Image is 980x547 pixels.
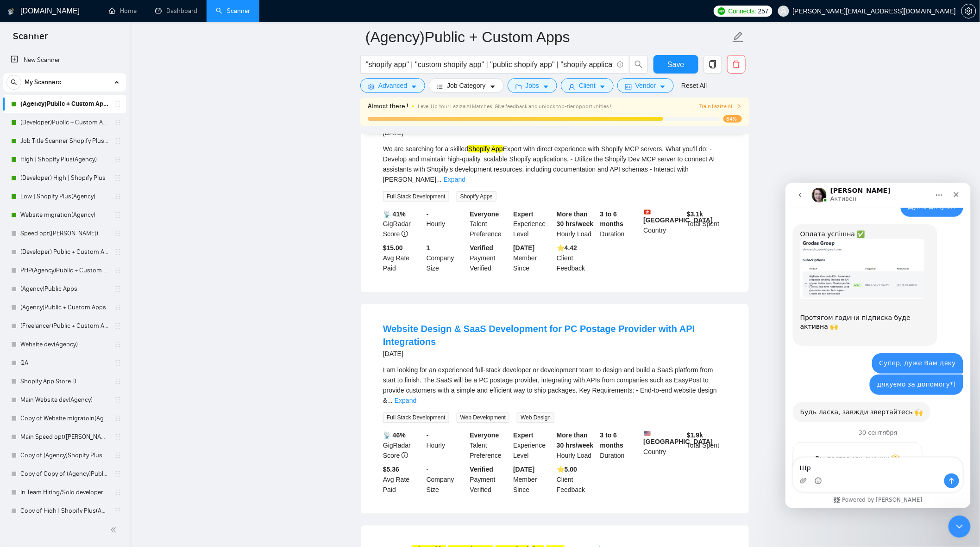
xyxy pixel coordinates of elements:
span: Web Design [517,413,554,423]
a: (Developer) Public + Custom Apps [20,243,108,261]
span: 257 [758,6,768,16]
a: Reset All [681,80,707,91]
a: Speed opt([PERSON_NAME]) [20,224,108,243]
a: Copy of High | Shopify Plus(Agency) [20,502,108,520]
span: holder [114,285,121,293]
b: $ 3.1k [687,210,703,218]
span: holder [114,248,121,256]
a: Website Design & SaaS Development for PC Postage Provider with API Integrations [383,324,695,347]
div: Total Spent [685,209,729,240]
span: Save [667,59,684,70]
input: Search Freelance Jobs... [366,59,613,70]
span: holder [114,433,121,441]
span: holder [114,322,121,330]
iframe: Intercom live chat [785,183,971,508]
div: We are searching for a skilled Expert with direct experience with Shopify MCP servers. What you'l... [383,144,727,184]
button: Train Laziza AI [699,102,742,111]
span: double-left [110,525,119,535]
button: Save [653,55,698,74]
div: Payment Verified [468,465,512,495]
span: holder [114,359,121,367]
img: logo [8,4,14,19]
span: search [7,79,21,86]
span: caret-down [599,83,606,90]
span: search [630,60,647,68]
div: Hourly Load [555,209,598,240]
a: New Scanner [11,51,119,69]
div: Country [642,209,685,240]
div: Client Feedback [555,465,598,495]
b: More than 30 hrs/week [557,210,593,228]
b: - [427,432,429,439]
a: Copy of Website migratoin(Agency) [20,409,108,428]
div: Experience Level [511,209,555,240]
span: holder [114,452,121,459]
b: [GEOGRAPHIC_DATA] [644,209,713,224]
span: holder [114,193,121,200]
b: [DATE] [513,245,534,252]
a: Copy of (Agency)Shopify Plus [20,446,108,465]
span: ... [436,176,442,183]
a: (Developer) High | Shopify Plus [20,169,108,187]
span: idcard [625,83,632,90]
a: Website dev(Agency) [20,335,108,354]
a: High | Shopify Plus(Agency) [20,150,108,169]
span: holder [114,156,121,163]
div: Duration [598,430,642,461]
b: More than 30 hrs/week [557,432,593,449]
mark: App [491,145,503,153]
a: (Developer)Public + Custom Apps [20,113,108,132]
div: Company Size [425,465,468,495]
a: Website migration(Agency) [20,206,108,224]
b: $ 1.9k [687,432,703,439]
a: (Agency)Public + Custom Apps [20,298,108,317]
a: Shopify App Store D [20,372,108,391]
span: ... [387,397,393,405]
iframe: Intercom live chat [949,516,971,538]
span: info-circle [402,452,408,459]
span: right [736,104,742,109]
img: 🇭🇰 [644,209,651,215]
span: Shopify Apps [457,191,496,202]
span: setting [368,83,375,90]
span: holder [114,396,121,404]
span: My Scanners [25,73,61,92]
span: caret-down [411,83,417,90]
span: holder [114,415,121,422]
span: holder [114,489,121,496]
button: idcardVendorcaret-down [617,78,674,93]
div: Avg Rate Paid [381,243,425,274]
b: - [427,210,429,218]
button: userClientcaret-down [561,78,614,93]
button: folderJobscaret-down [508,78,558,93]
span: bars [437,83,443,90]
div: Duration [598,209,642,240]
span: Jobs [526,80,540,91]
div: Hourly [425,430,468,461]
span: edit [732,31,744,43]
b: $15.00 [383,245,403,252]
div: Member Since [511,465,555,495]
span: holder [114,211,121,219]
a: QA [20,354,108,372]
a: Job Title Scanner Shopify Plus(Agency) [20,132,108,150]
div: Total Spent [685,430,729,461]
div: GigRadar Score [381,209,425,240]
span: Client [579,80,596,91]
div: Payment Verified [468,243,512,274]
img: upwork-logo.png [718,7,725,15]
span: holder [114,304,121,311]
li: New Scanner [3,51,126,69]
span: caret-down [660,83,666,90]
